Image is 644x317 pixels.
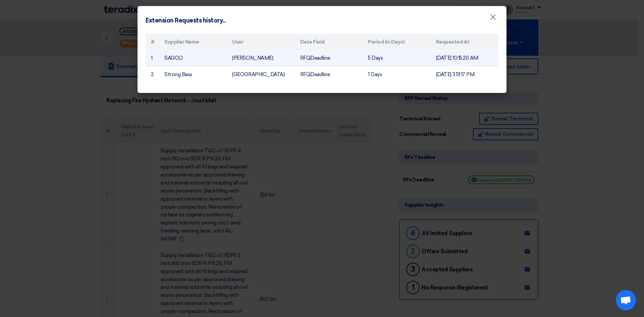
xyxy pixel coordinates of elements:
font: [GEOGRAPHIC_DATA] [232,71,284,77]
font: Requested At [436,39,470,45]
font: Extension Requests history... [146,17,226,24]
font: 1 Days [368,71,382,77]
font: × [490,12,496,25]
button: Close [484,11,502,24]
font: 5 Days [368,55,383,61]
font: 1 [151,55,153,61]
font: User [232,39,243,45]
font: [PERSON_NAME] [232,55,273,61]
font: SAGCO [164,55,183,61]
font: [DATE] 10:15:20 AM [436,55,478,61]
font: Strong Bass [164,71,192,77]
font: Period (in Days) [368,39,405,45]
font: RFQDeadline [300,71,330,77]
div: Open chat [616,290,636,310]
font: 2 [151,71,154,77]
font: [DATE] 3:13:17 PM [436,71,475,77]
font: Date Field [300,39,325,45]
font: RFQDeadline [300,55,330,61]
font: # [151,39,154,45]
font: Supplier Name [164,39,199,45]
